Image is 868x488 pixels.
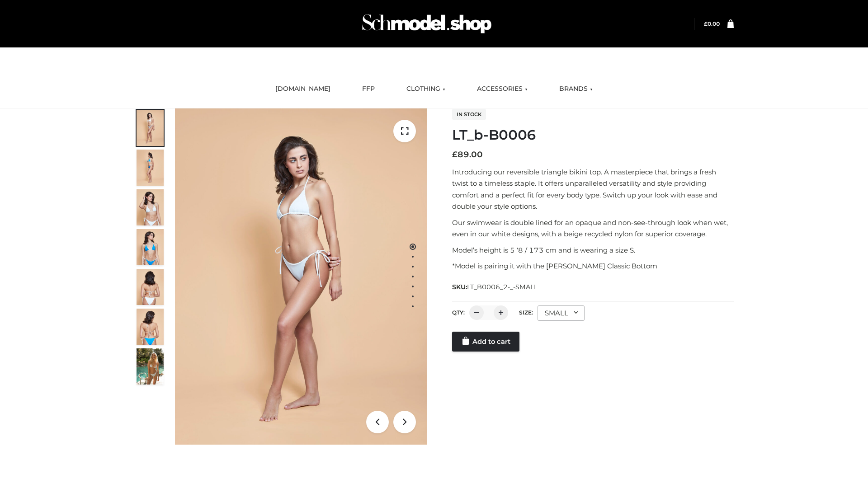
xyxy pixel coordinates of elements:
a: ACCESSORIES [470,79,534,99]
p: Our swimwear is double lined for an opaque and non-see-through look when wet, even in our white d... [452,217,734,240]
p: Introducing our reversible triangle bikini top. A masterpiece that brings a fresh twist to a time... [452,166,734,212]
span: £ [704,20,708,27]
img: ArielClassicBikiniTop_CloudNine_AzureSky_OW114ECO_8-scaled.jpg [137,309,164,345]
a: FFP [355,79,382,99]
img: ArielClassicBikiniTop_CloudNine_AzureSky_OW114ECO_1 [175,108,427,445]
p: Model’s height is 5 ‘8 / 173 cm and is wearing a size S. [452,244,734,256]
a: £0.00 [704,20,720,27]
a: BRANDS [552,79,599,99]
span: LT_B0006_2-_-SMALL [467,283,538,291]
label: QTY: [452,309,465,316]
img: ArielClassicBikiniTop_CloudNine_AzureSky_OW114ECO_1-scaled.jpg [137,110,164,146]
a: [DOMAIN_NAME] [269,79,337,99]
bdi: 0.00 [704,20,720,27]
img: ArielClassicBikiniTop_CloudNine_AzureSky_OW114ECO_2-scaled.jpg [137,150,164,186]
a: CLOTHING [400,79,452,99]
label: Size: [519,309,533,316]
span: SKU: [452,282,538,292]
span: In stock [452,109,486,120]
bdi: 89.00 [452,150,483,160]
div: SMALL [538,305,585,321]
img: ArielClassicBikiniTop_CloudNine_AzureSky_OW114ECO_3-scaled.jpg [137,189,164,225]
img: ArielClassicBikiniTop_CloudNine_AzureSky_OW114ECO_7-scaled.jpg [137,269,164,305]
p: *Model is pairing it with the [PERSON_NAME] Classic Bottom [452,260,734,272]
h1: LT_b-B0006 [452,127,734,143]
img: Schmodel Admin 964 [359,6,495,42]
a: Add to cart [452,332,519,352]
img: ArielClassicBikiniTop_CloudNine_AzureSky_OW114ECO_4-scaled.jpg [137,229,164,265]
img: Arieltop_CloudNine_AzureSky2.jpg [137,348,164,385]
span: £ [452,150,458,160]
